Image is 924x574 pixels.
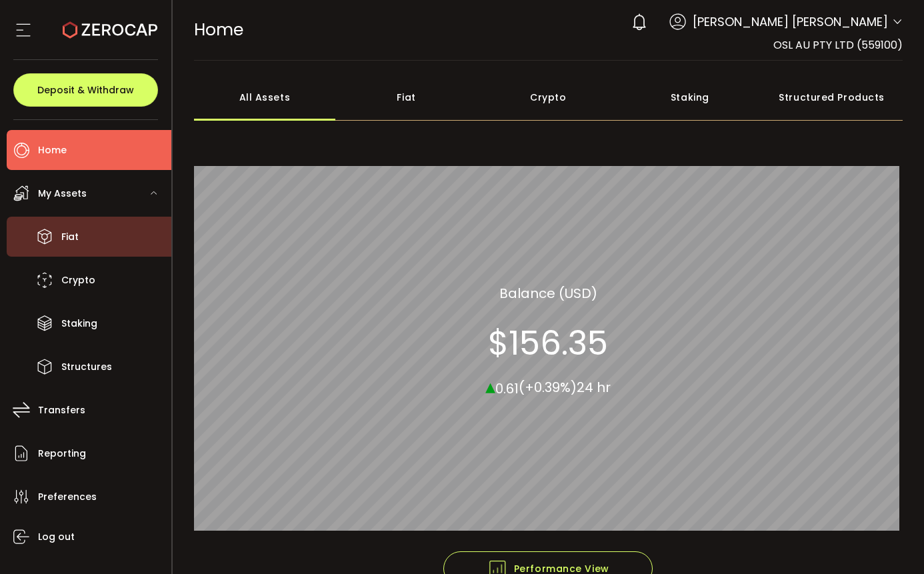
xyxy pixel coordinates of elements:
span: Staking [61,314,97,333]
span: Crypto [61,271,95,290]
span: Home [194,18,243,41]
span: OSL AU PTY LTD (559100) [773,37,903,53]
button: Deposit & Withdraw [13,73,158,107]
span: 0.61 [495,379,519,397]
span: My Assets [38,184,87,203]
span: Fiat [61,227,79,247]
span: Transfers [38,401,85,420]
span: 24 hr [577,378,611,397]
span: Log out [38,527,75,547]
span: Structures [61,357,112,377]
section: $156.35 [488,323,608,363]
iframe: Chat Widget [765,430,924,574]
span: (+0.39%) [519,378,577,397]
span: Deposit & Withdraw [37,85,134,95]
span: [PERSON_NAME] [PERSON_NAME] [693,13,888,31]
span: Preferences [38,487,97,507]
div: Structured Products [761,74,903,121]
span: Home [38,141,67,160]
section: Balance (USD) [499,283,597,303]
div: Fiat [335,74,477,121]
div: Crypto [477,74,619,121]
div: Staking [619,74,761,121]
span: ▴ [485,371,495,400]
span: Reporting [38,444,86,463]
div: All Assets [194,74,336,121]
